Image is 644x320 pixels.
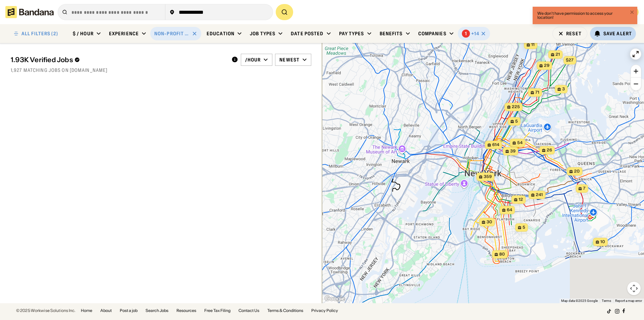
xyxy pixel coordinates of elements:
[324,294,346,303] img: Google
[245,57,261,63] div: /hour
[630,9,635,16] button: close
[100,309,112,313] a: About
[324,294,346,303] a: Open this area in Google Maps (opens a new window)
[615,299,642,303] a: Report a map error
[279,57,300,63] div: Newest
[510,148,516,154] span: 39
[515,119,518,124] span: 5
[566,31,582,36] div: Reset
[21,31,58,36] div: ALL FILTERS (2)
[176,309,196,313] a: Resources
[499,252,505,257] span: 80
[238,309,259,313] a: Contact Us
[471,31,479,37] div: +14
[109,31,139,37] div: Experience
[574,169,580,174] span: 20
[146,309,168,313] a: Search Jobs
[311,309,338,313] a: Privacy Policy
[492,142,499,148] span: 614
[583,186,586,191] span: 7
[11,77,311,303] div: grid
[154,31,189,37] div: Non-Profit & Public Service
[487,219,492,225] span: 30
[562,86,565,92] span: 3
[204,309,230,313] a: Free Tax Filing
[81,309,92,313] a: Home
[484,174,492,180] span: 359
[512,104,520,110] span: 225
[120,309,138,313] a: Post a job
[600,239,605,245] span: 10
[465,31,467,37] div: 1
[537,11,628,19] div: We don't have permission to access your location!
[507,207,512,213] span: 64
[207,31,234,37] div: Education
[531,42,535,48] span: 11
[5,6,54,18] img: Bandana logotype
[566,57,574,62] span: $27
[380,31,403,37] div: Benefits
[523,225,525,230] span: 5
[556,52,560,57] span: 21
[519,197,523,202] span: 12
[517,140,523,146] span: 54
[11,56,226,64] div: 1.93K Verified Jobs
[627,282,641,295] button: Map camera controls
[603,31,632,37] div: Save Alert
[561,299,598,303] span: Map data ©2025 Google
[339,31,364,37] div: Pay Types
[267,309,303,313] a: Terms & Conditions
[544,63,549,68] span: 29
[250,31,275,37] div: Job Types
[418,31,446,37] div: Companies
[11,67,311,73] div: 1,927 matching jobs on [DOMAIN_NAME]
[536,192,543,198] span: 241
[547,147,552,153] span: 26
[535,90,539,95] span: 71
[73,31,94,37] div: $ / hour
[602,299,611,303] a: Terms (opens in new tab)
[16,309,75,313] div: © 2025 Workwise Solutions Inc.
[291,31,323,37] div: Date Posted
